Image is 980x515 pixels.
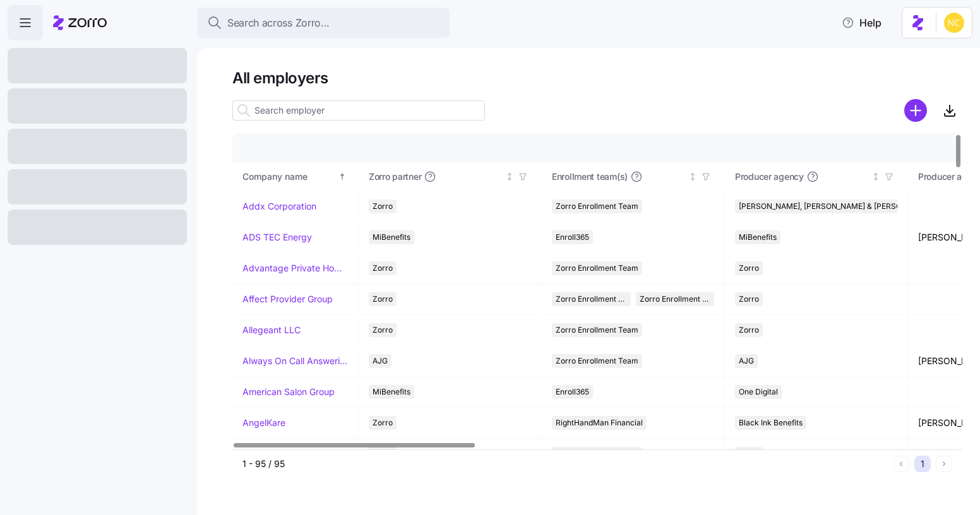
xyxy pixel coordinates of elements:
[197,8,450,38] button: Search across Zorro...
[369,170,421,183] span: Zorro partner
[871,172,880,181] div: Not sorted
[832,10,892,35] button: Help
[359,162,542,191] th: Zorro partnerNot sorted
[842,15,881,30] span: Help
[739,385,778,399] span: One Digital
[739,354,754,368] span: AJG
[936,456,952,472] button: Next page
[338,172,347,181] div: Sorted ascending
[904,99,927,122] svg: add icon
[373,292,393,306] span: Zorro
[542,162,725,191] th: Enrollment team(s)Not sorted
[373,230,410,244] span: MiBenefits
[739,323,759,337] span: Zorro
[640,292,711,306] span: Zorro Enrollment Experts
[556,354,638,368] span: Zorro Enrollment Team
[505,172,514,181] div: Not sorted
[242,458,888,470] div: 1 - 95 / 95
[232,68,962,88] h1: All employers
[914,456,931,472] button: 1
[227,15,330,31] span: Search across Zorro...
[556,385,589,399] span: Enroll365
[373,199,393,213] span: Zorro
[735,170,804,183] span: Producer agency
[242,355,348,367] a: Always On Call Answering Service
[242,262,348,275] a: Advantage Private Home Care
[242,417,285,429] a: AngelKare
[242,231,312,244] a: ADS TEC Energy
[893,456,909,472] button: Previous page
[725,162,908,191] th: Producer agencyNot sorted
[739,230,777,244] span: MiBenefits
[373,354,388,368] span: AJG
[232,100,485,121] input: Search employer
[232,162,359,191] th: Company nameSorted ascending
[242,293,333,305] a: Affect Provider Group
[918,170,980,183] span: Producer agent
[556,292,627,306] span: Zorro Enrollment Team
[556,416,643,430] span: RightHandMan Financial
[944,13,964,33] img: e03b911e832a6112bf72643c5874f8d8
[373,416,393,430] span: Zorro
[373,323,393,337] span: Zorro
[242,386,335,398] a: American Salon Group
[739,261,759,275] span: Zorro
[556,323,638,337] span: Zorro Enrollment Team
[242,324,301,336] a: Allegeant LLC
[556,261,638,275] span: Zorro Enrollment Team
[373,261,393,275] span: Zorro
[688,172,697,181] div: Not sorted
[373,385,410,399] span: MiBenefits
[739,292,759,306] span: Zorro
[242,200,316,213] a: Addx Corporation
[242,170,336,184] div: Company name
[556,230,589,244] span: Enroll365
[552,170,628,183] span: Enrollment team(s)
[556,199,638,213] span: Zorro Enrollment Team
[739,416,803,430] span: Black Ink Benefits
[739,199,935,213] span: [PERSON_NAME], [PERSON_NAME] & [PERSON_NAME]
